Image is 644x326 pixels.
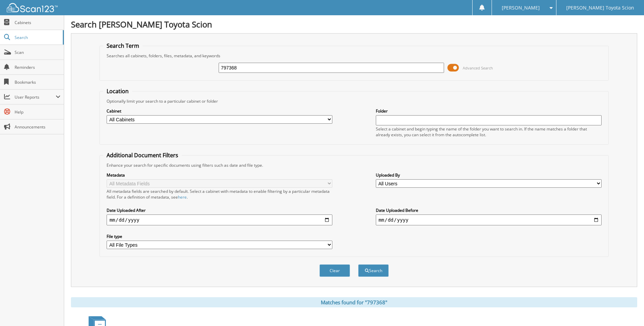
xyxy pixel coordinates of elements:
[107,207,332,213] label: Date Uploaded After
[103,98,605,104] div: Optionally limit your search to a particular cabinet or folder
[376,207,602,213] label: Date Uploaded Before
[71,297,637,307] div: Matches found for "797368"
[566,6,634,10] span: [PERSON_NAME] Toyota Scion
[15,20,60,25] span: Cabinets
[107,108,332,114] label: Cabinet
[103,42,143,49] legend: Search Term
[103,87,132,95] legend: Location
[376,172,602,178] label: Uploaded By
[15,35,59,40] span: Search
[15,49,60,55] span: Scan
[463,65,493,70] span: Advanced Search
[107,233,332,239] label: File type
[15,109,60,115] span: Help
[107,188,332,200] div: All metadata fields are searched by default. Select a cabinet with metadata to enable filtering b...
[71,19,637,30] h1: Search [PERSON_NAME] Toyota Scion
[15,124,60,130] span: Announcements
[376,215,602,225] input: end
[107,215,332,225] input: start
[7,3,58,12] img: scan123-logo-white.svg
[103,151,182,159] legend: Additional Document Filters
[103,53,605,59] div: Searches all cabinets, folders, files, metadata, and keywords
[15,79,60,85] span: Bookmarks
[376,126,602,138] div: Select a cabinet and begin typing the name of the folder you want to search in. If the name match...
[178,194,187,200] a: here
[15,94,56,100] span: User Reports
[103,162,605,168] div: Enhance your search for specific documents using filters such as date and file type.
[107,172,332,178] label: Metadata
[319,264,350,277] button: Clear
[376,108,602,114] label: Folder
[502,6,540,10] span: [PERSON_NAME]
[15,64,60,70] span: Reminders
[358,264,389,277] button: Search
